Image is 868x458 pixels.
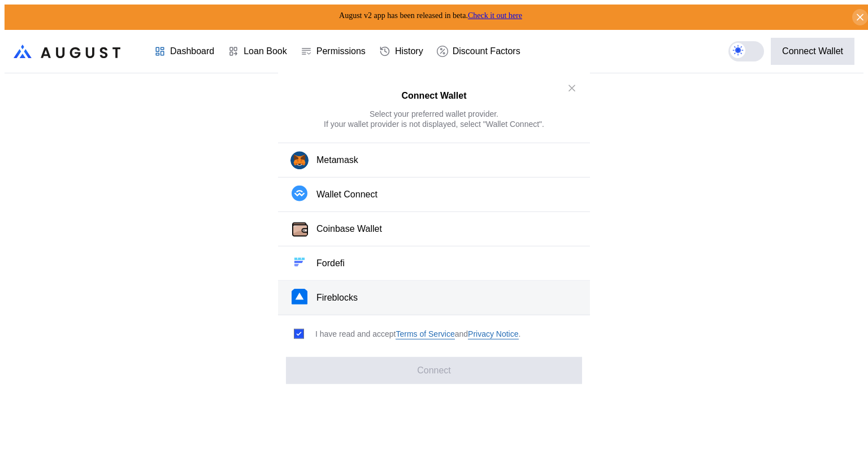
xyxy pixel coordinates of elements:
[395,46,423,56] div: History
[278,143,590,178] button: Metamask
[290,220,310,239] img: Coinbase Wallet
[370,108,498,118] div: Select your preferred wallet provider.
[316,188,377,200] div: Wallet Connect
[453,46,520,56] div: Discount Factors
[455,329,468,339] span: and
[339,11,522,20] span: August v2 app has been released in beta.
[563,79,581,97] button: close modal
[292,289,307,305] img: Fireblocks
[324,118,544,129] div: If your wallet provider is not displayed, select "Wallet Connect".
[278,281,590,315] button: FireblocksFireblocks
[170,46,214,56] div: Dashboard
[316,154,358,166] div: Metamask
[468,329,518,340] a: Privacy Notice
[402,91,467,101] h2: Connect Wallet
[286,356,582,384] button: Connect
[316,46,366,56] div: Permissions
[315,329,520,340] div: I have read and accept .
[244,46,287,56] div: Loan Book
[316,223,382,235] div: Coinbase Wallet
[278,212,590,246] button: Coinbase WalletCoinbase Wallet
[278,246,590,281] button: FordefiFordefi
[292,254,307,270] img: Fordefi
[278,178,590,212] button: Wallet Connect
[316,257,345,269] div: Fordefi
[316,292,358,303] div: Fireblocks
[468,11,522,20] a: Check it out here
[782,46,843,56] div: Connect Wallet
[396,329,454,340] a: Terms of Service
